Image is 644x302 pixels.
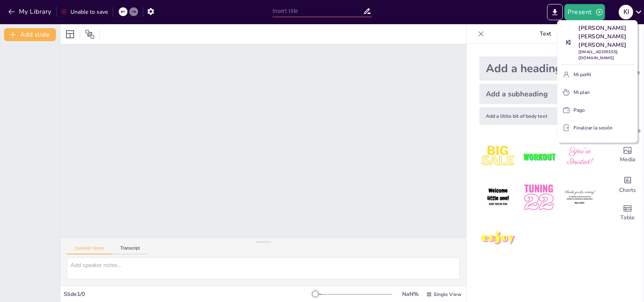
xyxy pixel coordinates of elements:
font: Mi plan [574,89,590,96]
font: [EMAIL_ADDRESS][DOMAIN_NAME] [578,49,618,61]
font: KI [566,39,570,46]
button: Mi perfil [561,68,634,81]
font: Pago [574,107,585,113]
font: [PERSON_NAME] [PERSON_NAME] [PERSON_NAME] [578,24,628,49]
button: Finalizar la sesión [561,121,634,134]
font: Mi perfil [574,71,591,78]
button: Mi plan [561,86,634,99]
button: Pago [561,104,634,117]
font: Finalizar la sesión [574,125,613,131]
